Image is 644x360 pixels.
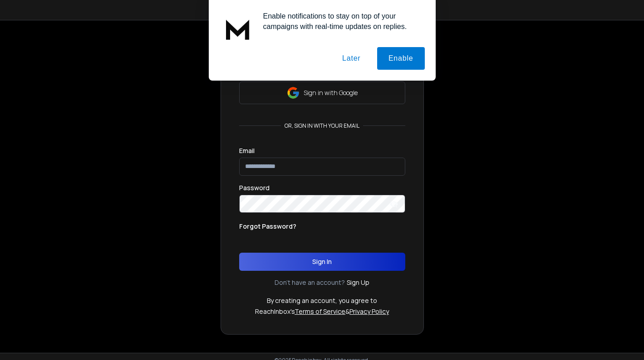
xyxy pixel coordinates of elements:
p: Sign in with Google [304,88,358,97]
p: ReachInbox's & [255,307,389,316]
p: Forgot Password? [239,222,296,231]
a: Privacy Policy [349,307,389,316]
a: Terms of Service [295,307,345,316]
button: Enable [377,47,425,70]
a: Sign Up [347,278,369,287]
button: Sign In [239,253,405,271]
p: or, sign in with your email [281,122,363,130]
label: Email [239,148,255,154]
button: Sign in with Google [239,82,405,104]
img: notification icon [220,11,256,47]
div: Enable notifications to stay on top of your campaigns with real-time updates on replies. [256,11,425,32]
button: Later [331,47,372,70]
label: Password [239,185,270,191]
p: By creating an account, you agree to [267,296,377,305]
p: Don't have an account? [275,278,345,287]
